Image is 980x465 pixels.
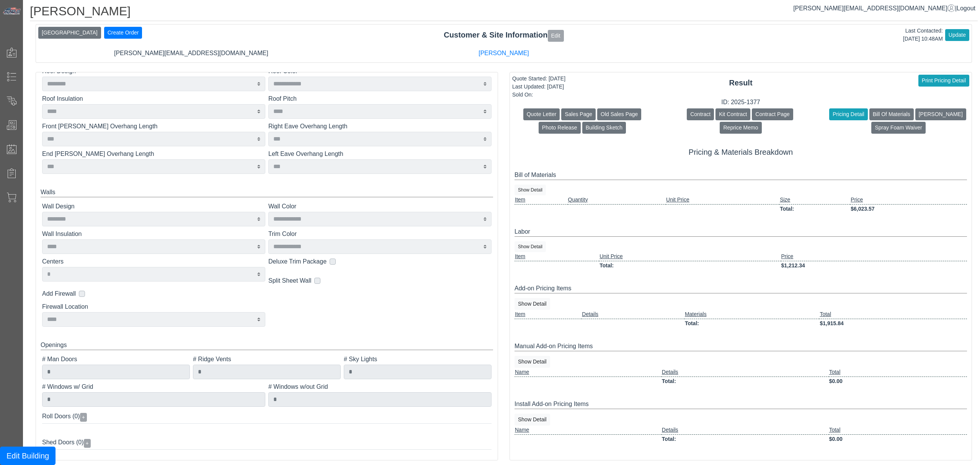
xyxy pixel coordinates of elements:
[661,426,829,435] td: Details
[268,94,492,103] label: Roof Pitch
[268,276,311,285] label: Split Sheet Wall
[42,257,265,266] label: Centers
[581,310,684,319] td: Details
[2,7,21,15] img: Metals Direct Inc Logo
[684,319,820,328] td: Total:
[819,319,967,328] td: $1,915.84
[268,122,492,131] label: Right Eave Overhang Length
[561,108,596,120] button: Sales Page
[850,204,967,213] td: $6,023.57
[523,108,560,120] button: Quote Letter
[793,5,955,11] a: [PERSON_NAME][EMAIL_ADDRESS][DOMAIN_NAME]
[514,185,546,195] button: Show Detail
[829,368,967,377] td: Total
[597,108,641,120] button: Old Sales Page
[41,188,493,197] div: Walls
[512,83,565,91] div: Last Updated: [DATE]
[514,368,661,377] td: Name
[84,439,91,448] button: +
[268,382,492,391] label: # Windows w/out Grid
[104,27,142,39] button: Create Order
[752,108,793,120] button: Contract Page
[829,426,967,435] td: Total
[512,91,565,99] div: Sold On:
[819,310,967,319] td: Total
[661,377,829,386] td: Total:
[514,170,967,180] div: Bill of Materials
[829,434,967,444] td: $0.00
[38,27,101,39] button: [GEOGRAPHIC_DATA]
[687,108,714,120] button: Contract
[30,4,978,21] h1: [PERSON_NAME]
[514,195,568,205] td: Item
[268,149,492,159] label: Left Eave Overhang Length
[871,122,925,134] button: Spray Foam Waiver
[720,122,761,134] button: Reprice Memo
[793,4,975,13] div: |
[957,5,975,11] span: Logout
[193,355,341,364] label: # Ridge Vents
[582,122,626,134] button: Building Sketch
[80,413,87,422] button: +
[829,108,867,120] button: Pricing Detail
[781,261,967,270] td: $1,212.34
[510,77,972,88] div: Result
[514,310,581,319] td: Item
[42,94,265,103] label: Roof Insulation
[344,355,492,364] label: # Sky Lights
[850,195,967,205] td: Price
[666,195,779,205] td: Unit Price
[829,377,967,386] td: $0.00
[514,342,967,351] div: Manual Add-on Pricing Items
[479,50,529,56] a: [PERSON_NAME]
[514,241,546,252] button: Show Detail
[42,355,190,364] label: # Man Doors
[661,434,829,444] td: Total:
[510,98,972,107] div: ID: 2025-1377
[514,400,967,409] div: Install Add-on Pricing Items
[945,29,969,41] button: Update
[36,29,972,41] div: Customer & Site Information
[42,436,492,450] div: Shed Doors (0)
[779,195,850,205] td: Size
[268,229,492,239] label: Trim Color
[661,368,829,377] td: Details
[903,27,943,43] div: Last Contacted: [DATE] 10:48AM
[918,75,969,87] button: Print Pricing Detail
[715,108,750,120] button: Kit Contract
[781,252,967,261] td: Price
[514,227,967,237] div: Labor
[42,302,265,311] label: Firewall Location
[42,289,76,298] label: Add Firewall
[599,252,781,261] td: Unit Price
[548,30,564,42] button: Edit
[568,195,666,205] td: Quantity
[42,229,265,239] label: Wall Insulation
[514,252,599,261] td: Item
[514,284,967,293] div: Add-on Pricing Items
[514,298,550,310] button: Show Detail
[684,310,820,319] td: Materials
[42,149,265,159] label: End [PERSON_NAME] Overhang Length
[42,410,492,424] div: Roll Doors (0)
[869,108,914,120] button: Bill Of Materials
[42,122,265,131] label: Front [PERSON_NAME] Overhang Length
[42,202,265,211] label: Wall Design
[779,204,850,213] td: Total:
[41,341,493,350] div: Openings
[514,426,661,435] td: Name
[268,257,327,266] label: Deluxe Trim Package
[35,49,348,58] div: [PERSON_NAME][EMAIL_ADDRESS][DOMAIN_NAME]
[512,75,565,83] div: Quote Started: [DATE]
[42,382,265,391] label: # Windows w/ Grid
[539,122,581,134] button: Photo Release
[514,414,550,426] button: Show Detail
[268,202,492,211] label: Wall Color
[915,108,966,120] button: [PERSON_NAME]
[599,261,781,270] td: Total:
[514,356,550,368] button: Show Detail
[514,147,967,157] h5: Pricing & Materials Breakdown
